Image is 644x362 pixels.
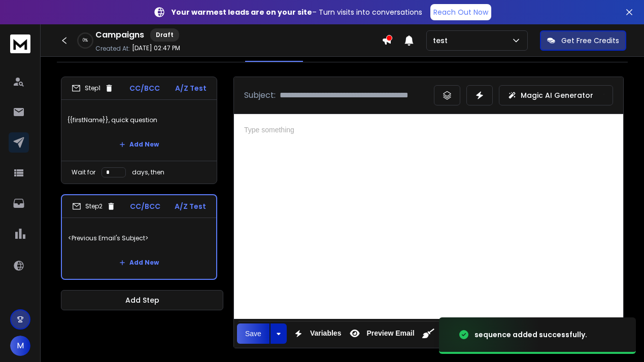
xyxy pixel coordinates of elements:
[10,336,30,356] button: M
[289,323,344,344] button: Variables
[67,106,211,134] p: {{firstName}}, quick question
[61,290,223,310] button: Add Step
[175,201,206,211] p: A/Z Test
[540,30,626,51] button: Get Free Credits
[474,330,587,340] div: sequence added successfully.
[244,89,276,101] p: Subject:
[132,168,164,176] p: days, then
[130,201,160,211] p: CC/BCC
[10,34,30,53] img: logo
[521,90,593,100] p: Magic AI Generator
[419,323,438,344] button: Clean HTML
[561,35,619,46] p: Get Free Credits
[499,85,613,105] button: Magic AI Generator
[68,224,210,252] p: <Previous Email's Subject>
[72,84,114,93] div: Step 1
[95,29,144,41] h1: Campaigns
[83,38,88,44] p: 0 %
[172,7,312,17] strong: Your warmest leads are on your site
[111,134,167,155] button: Add New
[172,7,422,17] p: – Turn visits into conversations
[111,252,167,273] button: Add New
[132,44,180,52] p: [DATE] 02:47 PM
[430,4,491,20] a: Reach Out Now
[308,329,344,338] span: Variables
[95,45,130,53] p: Created At:
[129,83,160,93] p: CC/BCC
[237,323,269,344] button: Save
[345,323,416,344] button: Preview Email
[72,168,95,176] p: Wait for
[61,77,217,184] li: Step1CC/BCCA/Z Test{{firstName}}, quick questionAdd NewWait fordays, then
[433,7,488,17] p: Reach Out Now
[72,202,116,211] div: Step 2
[61,194,217,280] li: Step2CC/BCCA/Z Test<Previous Email's Subject>Add New
[433,35,452,46] p: test
[150,28,179,42] div: Draft
[175,83,207,93] p: A/Z Test
[364,329,416,338] span: Preview Email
